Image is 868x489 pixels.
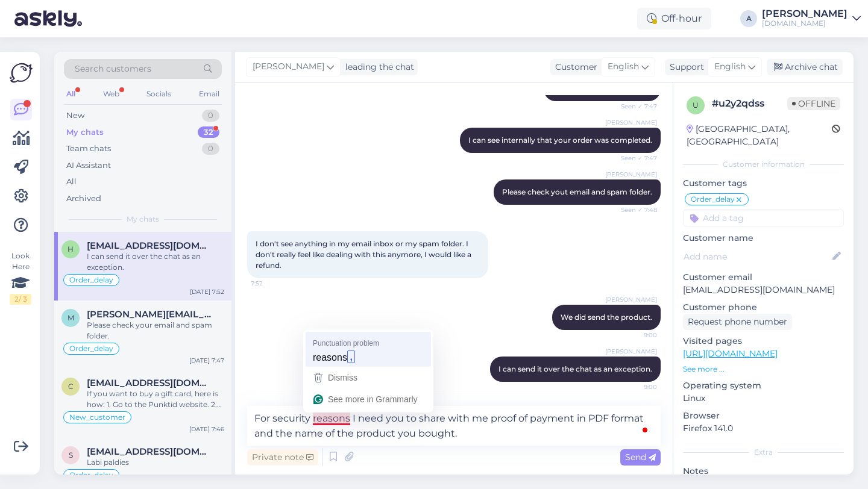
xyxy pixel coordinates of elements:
div: [DATE] 7:47 [189,356,224,365]
div: Labi paldies [87,457,224,468]
span: Send [625,452,656,463]
span: Order_delay [69,472,113,479]
span: Order_delay [691,196,735,203]
p: Notes [683,465,844,478]
span: c [68,382,74,391]
span: stanislavcikainese49@gmail.com [87,446,212,457]
span: I can send it over the chat as an exception. [498,364,652,373]
input: Add name [684,250,830,263]
img: Askly Logo [10,61,33,84]
div: All [64,86,78,102]
div: [DATE] 7:46 [189,425,224,434]
div: leading the chat [341,61,414,73]
span: caubimuniz@gmail.com [87,378,212,388]
div: My chats [66,126,104,139]
span: s [69,450,73,459]
div: # u2y2qdss [712,96,787,111]
span: Order_delay [69,345,113,352]
div: If you want to buy a gift card, here is how: 1. Go to the Punktid website. 2. Find the gift cards... [87,388,224,410]
span: My chats [127,214,159,225]
span: m [68,313,74,322]
div: Look Here [10,251,31,305]
span: [PERSON_NAME] [605,118,657,127]
div: I can send it over the chat as an exception. [87,251,224,273]
div: 0 [202,143,219,155]
span: h [68,244,74,254]
span: I can see internally that your order was completed. [468,135,652,145]
div: Email [197,86,222,102]
span: [PERSON_NAME] [605,170,657,179]
p: [EMAIL_ADDRESS][DOMAIN_NAME] [683,284,844,296]
span: I don't see anything in my email inbox or my spam folder. I don't really feel like dealing with t... [256,239,473,270]
p: Customer name [683,232,844,244]
span: English [608,60,639,73]
span: 9:00 [612,331,657,340]
div: New [66,110,84,122]
span: u [693,101,699,110]
div: 32 [198,126,219,139]
div: Socials [144,86,174,102]
div: [DOMAIN_NAME] [762,19,848,28]
div: [DATE] 7:52 [190,287,224,296]
span: h3s0q4mq@anonaddy.me [87,240,212,251]
span: Seen ✓ 7:48 [612,205,657,214]
span: Seen ✓ 7:47 [612,102,657,111]
div: [GEOGRAPHIC_DATA], [GEOGRAPHIC_DATA] [687,123,832,148]
p: Firefox 141.0 [683,422,844,435]
div: All [66,176,77,188]
div: Support [665,61,704,73]
div: Extra [683,447,844,458]
span: [PERSON_NAME] [253,60,324,73]
div: Customer [550,61,597,73]
div: Archived [66,193,101,205]
p: Linux [683,392,844,405]
span: 9:00 [612,382,657,391]
div: A [740,10,757,27]
span: Please check yout email and spam folder. [502,187,652,196]
span: New_customer [69,414,125,421]
p: See more ... [683,364,844,375]
p: Operating system [683,379,844,392]
span: [PERSON_NAME] [605,295,657,304]
span: English [714,60,746,73]
p: Customer tags [683,177,844,190]
span: [PERSON_NAME] [605,347,657,356]
a: [URL][DOMAIN_NAME] [683,348,778,359]
div: Off-hour [637,8,711,30]
span: Order_delay [69,276,113,284]
span: Search customers [75,63,151,75]
span: 7:52 [251,279,296,288]
div: Archive chat [767,59,843,75]
div: Web [101,86,122,102]
span: Seen ✓ 7:47 [612,154,657,163]
div: Private note [247,449,318,466]
div: 0 [202,110,219,122]
span: We did send the product. [561,313,652,322]
a: [PERSON_NAME][DOMAIN_NAME] [762,9,861,28]
textarea: To enrich screen reader interactions, please activate Accessibility in Grammarly extension settings [247,406,661,446]
div: 2 / 3 [10,294,31,305]
input: Add a tag [683,209,844,227]
div: [PERSON_NAME] [762,9,848,19]
p: Visited pages [683,335,844,347]
div: Request phone number [683,314,792,330]
span: Offline [787,97,840,110]
span: mathias.talo@outlook.com [87,309,212,320]
div: Customer information [683,159,844,170]
p: Browser [683,410,844,422]
div: Team chats [66,143,111,155]
p: Customer email [683,271,844,284]
div: Please check your email and spam folder. [87,320,224,341]
p: Customer phone [683,301,844,314]
div: AI Assistant [66,160,111,172]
